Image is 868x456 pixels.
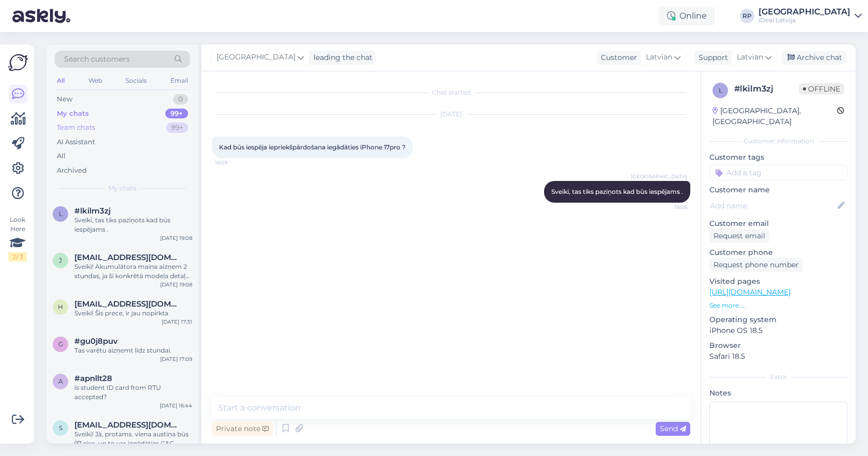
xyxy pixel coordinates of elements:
[160,281,192,288] div: [DATE] 19:08
[74,309,192,318] div: Sveiki! Šis prece, ir jau nopirkta
[55,74,67,87] div: All
[59,210,63,218] span: l
[57,151,66,161] div: All
[57,137,95,147] div: AI Assistant
[709,152,847,163] p: Customer tags
[660,424,686,433] span: Send
[709,314,847,325] p: Operating system
[74,299,182,309] span: haraldsfil@gmail.com
[709,218,847,229] p: Customer email
[709,247,847,258] p: Customer phone
[709,185,847,195] p: Customer name
[709,136,847,146] div: Customer information
[709,258,803,272] div: Request phone number
[86,74,104,87] div: Web
[646,52,672,63] span: Latvian
[799,83,844,95] span: Offline
[74,383,192,402] div: is student ID card from RTU accepted?
[709,165,847,180] input: Add a tag
[758,16,850,24] div: iDeal Latvija
[710,200,835,211] input: Add name
[212,422,273,436] div: Private note
[659,7,715,25] div: Online
[212,110,690,119] div: [DATE]
[123,74,149,87] div: Socials
[709,351,847,362] p: Safari 18.5
[709,325,847,336] p: iPhone OS 18.5
[709,372,847,382] div: Extra
[160,355,192,363] div: [DATE] 17:09
[173,94,188,104] div: 0
[709,388,847,399] p: Notes
[74,420,182,430] span: safarisunsent@gmail.com
[109,184,136,193] span: My chats
[57,165,87,176] div: Archived
[168,74,190,87] div: Email
[216,52,296,63] span: [GEOGRAPHIC_DATA]
[74,206,111,216] span: #lkilm3zj
[734,83,799,95] div: # lkilm3zj
[758,8,850,16] div: [GEOGRAPHIC_DATA]
[74,262,192,281] div: Sveiki! Akumulātora maiņa aizņem 2 stundas, ja šī konkrētā modeļa detaļa ir uz vietas servisā un ...
[712,105,837,127] div: [GEOGRAPHIC_DATA], [GEOGRAPHIC_DATA]
[215,159,254,166] span: 18:59
[74,337,118,346] span: #gu0j8puv
[709,276,847,287] p: Visited pages
[57,109,89,119] div: My chats
[740,9,754,23] div: RP
[59,424,63,432] span: s
[709,229,769,243] div: Request email
[709,340,847,351] p: Browser
[631,173,687,180] span: [GEOGRAPHIC_DATA]
[709,287,791,297] a: [URL][DOMAIN_NAME]
[57,123,95,133] div: Team chats
[219,143,406,151] span: Kad būs iespēja iepriekšpārdošana iegādāties iPhone 17pro ?
[719,86,722,94] span: l
[74,430,192,448] div: Sveiki! Jā, protams. viena austiņa būs 97 eiro, un to var iegādāties C&C filiāliēs, TC Akropole a...
[160,234,192,242] div: [DATE] 19:08
[74,216,192,234] div: Sveiki, tas tiks paziņots kad būs iespējams .
[57,94,72,104] div: New
[758,8,862,24] a: [GEOGRAPHIC_DATA]iDeal Latvija
[58,340,63,348] span: g
[74,253,182,262] span: jasinskisgustavs@gmail.com
[309,52,373,63] div: leading the chat
[551,188,683,195] span: Sveiki, tas tiks paziņots kad būs iespējams .
[8,252,27,262] div: 2 / 3
[74,374,112,383] span: #apnllt28
[165,109,188,119] div: 99+
[648,203,687,211] span: 19:08
[59,256,62,264] span: j
[8,215,27,262] div: Look Here
[58,377,63,385] span: a
[694,52,728,63] div: Support
[58,303,63,311] span: h
[160,402,192,409] div: [DATE] 16:44
[166,123,188,133] div: 99+
[8,53,28,72] img: Askly Logo
[74,346,192,355] div: Tas varētu aizņemt līdz stundai.
[737,52,763,63] span: Latvian
[709,301,847,310] p: See more ...
[212,88,690,97] div: Chat started
[597,52,637,63] div: Customer
[162,318,192,326] div: [DATE] 17:31
[781,51,846,65] div: Archive chat
[64,54,130,65] span: Search customers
